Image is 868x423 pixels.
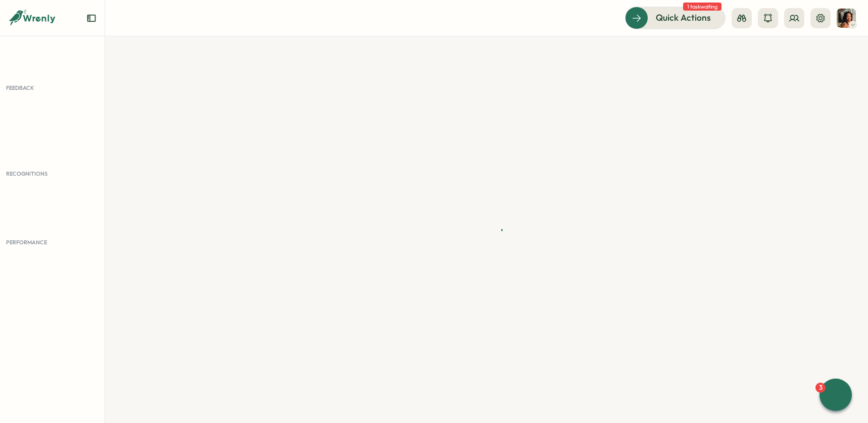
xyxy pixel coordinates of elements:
[815,383,826,393] div: 3
[819,379,852,411] button: 3
[683,3,721,11] span: 1 task waiting
[656,11,711,24] span: Quick Actions
[86,13,97,23] button: Expand sidebar
[625,7,726,29] button: Quick Actions
[837,9,856,28] img: Viveca Riley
